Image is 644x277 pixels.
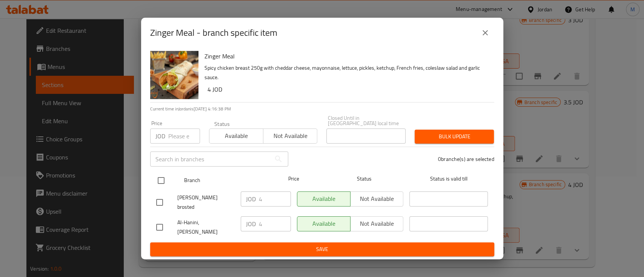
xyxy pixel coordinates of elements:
[246,219,256,228] p: JOD
[168,129,200,144] input: Please enter price
[156,245,488,254] span: Save
[246,194,256,204] p: JOD
[415,130,494,144] button: Bulk update
[150,27,277,39] h2: Zinger Meal - branch specific item
[150,51,198,99] img: Zinger Meal
[207,84,488,95] h6: 4 JOD
[177,193,235,212] span: [PERSON_NAME] brosted
[409,174,488,184] span: Status is valid till
[476,24,494,42] button: close
[212,130,260,141] span: Available
[204,51,488,61] h6: Zinger Meal
[266,130,314,141] span: Not available
[325,174,403,184] span: Status
[150,106,494,112] p: Current time in Jordan is [DATE] 4:16:38 PM
[421,132,488,141] span: Bulk update
[263,129,317,144] button: Not available
[150,152,271,167] input: Search in branches
[177,218,235,237] span: Al-Hanini, [PERSON_NAME]
[204,63,488,82] p: Spicy chicken breast 250g with cheddar cheese, mayonnaise, lettuce, pickles, ketchup, French frie...
[209,129,263,144] button: Available
[150,242,494,256] button: Save
[438,155,494,163] p: 0 branche(s) are selected
[259,191,291,207] input: Please enter price
[259,216,291,231] input: Please enter price
[184,176,263,185] span: Branch
[269,174,319,184] span: Price
[155,132,165,141] p: JOD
